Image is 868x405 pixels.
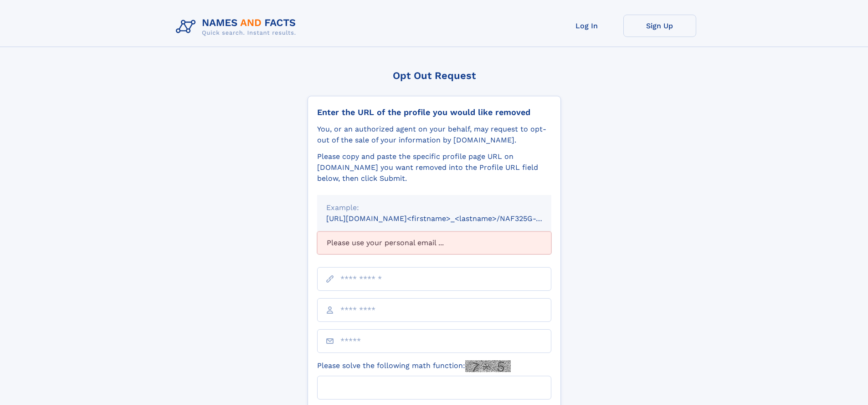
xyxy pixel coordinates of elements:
small: [URL][DOMAIN_NAME]<firstname>_<lastname>/NAF325G-xxxxxxxx [326,214,569,223]
a: Log In [550,15,623,37]
div: Please use your personal email ... [317,231,551,254]
div: Enter the URL of the profile you would like removed [317,107,551,117]
a: Sign Up [623,15,696,37]
img: Logo Names and Facts [172,15,303,39]
label: Please solve the following math function: [317,360,511,372]
div: Opt Out Request [308,70,561,81]
div: Please copy and paste the specific profile page URL on [DOMAIN_NAME] you want removed into the Pr... [317,151,551,184]
div: Example: [326,202,542,213]
div: You, or an authorized agent on your behalf, may request to opt-out of the sale of your informatio... [317,124,551,146]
